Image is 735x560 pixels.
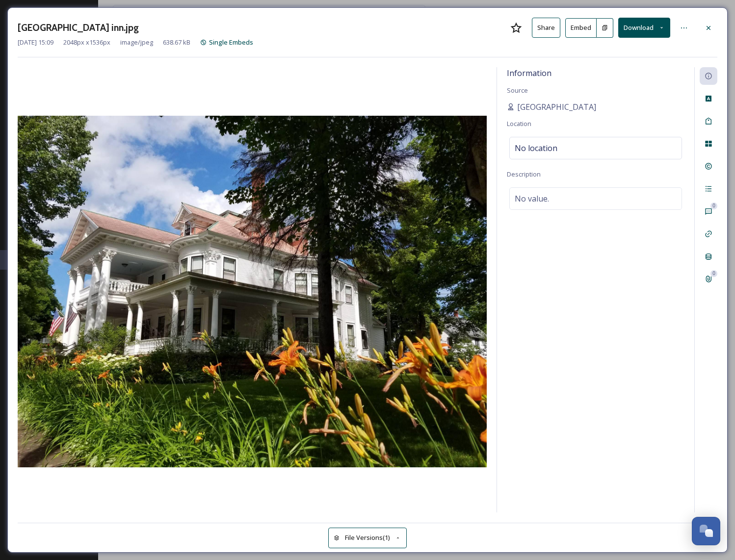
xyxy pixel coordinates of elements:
button: Open Chat [692,517,720,545]
span: Description [507,170,541,178]
span: 638.67 kB [163,38,190,47]
span: 2048 px x 1536 px [63,38,110,47]
span: Single Embeds [209,38,253,47]
button: Embed [565,18,597,38]
span: image/jpeg [120,38,153,47]
button: Share [532,18,560,38]
div: 0 [710,270,717,277]
button: Download [618,18,670,38]
span: No value. [515,193,549,204]
span: No location [515,142,557,154]
span: Location [507,119,531,128]
button: File Versions(1) [328,528,407,548]
span: [GEOGRAPHIC_DATA] [517,101,596,113]
div: 0 [710,203,717,209]
img: laurium%20manor%20inn.jpg [18,116,487,467]
span: [DATE] 15:09 [18,38,53,47]
span: Source [507,86,528,95]
span: Information [507,68,551,78]
h3: [GEOGRAPHIC_DATA] inn.jpg [18,21,139,35]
